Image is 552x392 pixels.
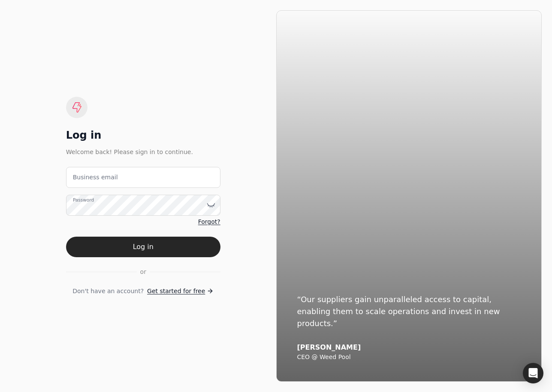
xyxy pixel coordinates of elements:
div: Log in [66,128,220,142]
label: Password [73,196,94,203]
div: [PERSON_NAME] [297,343,521,352]
button: Log in [66,237,220,257]
div: Open Intercom Messenger [523,363,543,383]
div: Welcome back! Please sign in to continue. [66,147,220,157]
div: CEO @ Weed Pool [297,353,521,361]
span: or [140,267,146,276]
span: Don't have an account? [72,287,144,296]
span: Get started for free [147,287,205,296]
label: Business email [73,173,118,182]
div: “Our suppliers gain unparalleled access to capital, enabling them to scale operations and invest ... [297,294,521,330]
a: Forgot? [198,217,220,226]
a: Get started for free [147,287,214,296]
